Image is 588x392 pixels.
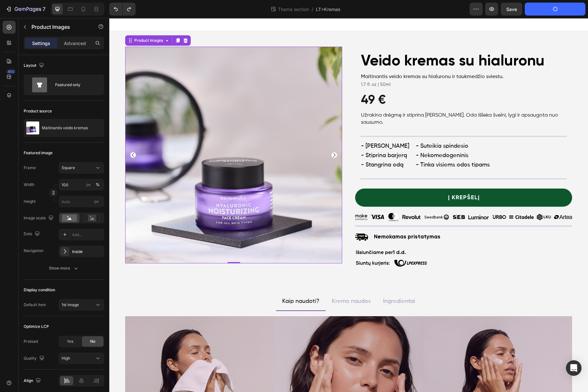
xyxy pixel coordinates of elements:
[49,265,79,271] div: Show more
[252,123,300,133] p: - [PERSON_NAME]
[24,302,46,308] div: Default item
[62,356,70,361] span: High
[96,182,100,188] div: %
[24,182,34,188] label: Width
[85,181,92,189] button: %
[222,134,228,140] button: Carousel Next Arrow
[42,126,88,130] p: Maitinantis veido kremas
[306,142,380,152] p: - Tinka visiems odos tipams
[67,339,73,344] span: Yes
[222,277,262,289] div: Rich Text Editor. Editing area: main
[274,278,306,288] p: Ingredientai
[339,174,370,185] strong: Į krepšelį
[501,3,522,16] button: Save
[86,182,91,188] div: px
[109,18,588,392] iframe: Design area
[172,277,211,289] div: Rich Text Editor. Editing area: main
[24,165,36,171] label: Frame
[285,242,318,248] img: gempages_541921839358674094-3846550a-88a4-4a28-9518-c2c2e27a3466.png
[246,243,281,248] p: Siuntų kurjeris:
[506,6,517,12] span: Save
[32,40,50,47] p: Settings
[24,230,41,238] div: Dots
[24,214,55,223] div: Image scale
[252,133,300,142] p: - Stiprina barjerą
[24,248,43,254] div: Navigation
[265,215,331,223] p: Nemokamas pristatymas
[246,231,462,238] p: Išsiunčiame per
[24,150,53,156] div: Featured image
[252,63,457,70] p: 1.7 fl. oz | 50ml
[24,262,104,274] button: Show more
[316,6,341,13] span: LT>Kremas
[312,6,313,13] span: /
[31,23,87,31] p: Product Images
[59,196,104,207] input: px
[24,199,36,204] label: Height
[90,339,95,344] span: No
[109,3,136,16] div: Undo/Redo
[55,77,95,92] div: Featured only
[94,181,102,189] button: px
[566,360,582,376] div: Open Intercom Messenger
[306,133,380,142] p: - Nekomedogeninis
[252,55,457,62] p: Maitinantis veido kremas su hialuronu ir taukmedžio sviestu.
[72,232,102,238] div: Add...
[72,249,102,255] div: Inside
[64,40,86,47] p: Advanced
[246,170,463,189] button: <strong>Į krepšelį</strong>
[59,179,104,190] input: px%
[42,5,45,13] p: 7
[6,69,16,74] div: 450
[24,339,38,344] div: Preload
[246,213,259,225] img: gempages_541921839358674094-d8be0698-4971-4439-954b-9e1b4f2a7446.svg
[24,287,55,293] div: Display condition
[252,142,300,152] p: - Stangrina odą
[283,232,297,237] strong: 1 d.d.
[59,162,104,174] button: Square
[62,165,75,171] span: Square
[59,352,104,364] button: High
[26,121,39,134] img: product feature img
[24,324,49,329] div: Optimize LCP
[59,299,104,311] button: 1st image
[24,108,52,114] div: Product source
[24,19,55,25] div: Product Images
[251,34,458,53] h2: Veido kremas su hialuronu
[24,376,42,385] div: Align
[246,194,463,203] img: gempages_541921839358674094-034b270d-fdd5-420a-b629-bdc88758f7f6.png
[24,61,45,70] div: Layout
[222,278,261,288] p: Kremo naudos
[173,278,210,288] p: Kaip naudoti?
[306,123,380,133] p: - Suteikia spindesio
[252,76,457,88] p: 49 €
[3,3,48,16] button: 7
[277,6,310,13] span: Theme section
[24,354,46,363] div: Quality
[273,277,307,289] div: Rich Text Editor. Editing area: main
[62,302,79,307] span: 1st image
[94,199,99,204] span: px
[252,94,457,108] p: Užrakina drėgmę ir stiprina [PERSON_NAME]. Oda išlieka švelni, lygi ir apsaugota nuo sausumo.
